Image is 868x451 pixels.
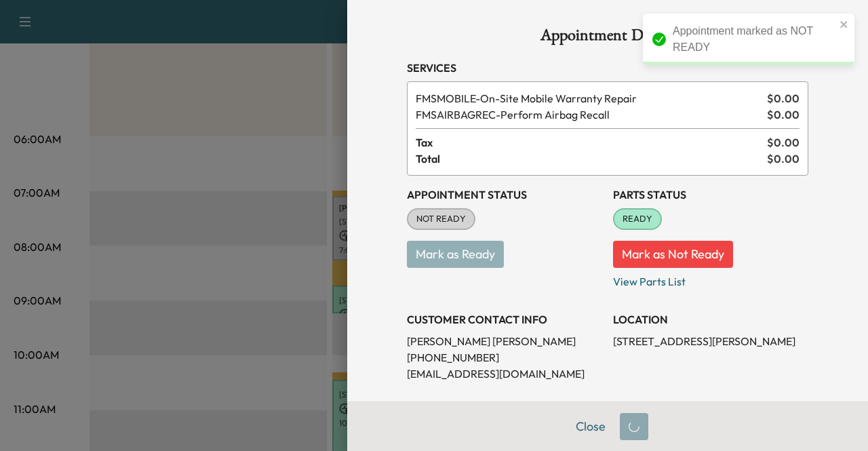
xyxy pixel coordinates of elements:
button: Mark as Not Ready [613,241,733,268]
span: $ 0.00 [767,134,800,151]
p: [PHONE_NUMBER] [407,349,602,366]
button: close [840,19,849,30]
span: Perform Airbag Recall [416,106,762,123]
span: $ 0.00 [767,90,800,106]
p: View Parts List [613,268,808,290]
span: $ 0.00 [767,151,800,167]
span: Tax [416,134,767,151]
span: On-Site Mobile Warranty Repair [416,90,762,106]
p: [PERSON_NAME] [PERSON_NAME] [407,333,602,349]
span: NOT READY [408,212,474,226]
h3: LOCATION [613,311,808,328]
h3: CUSTOMER CONTACT INFO [407,311,602,328]
span: READY [614,212,660,226]
h3: Parts Status [613,187,808,203]
h3: Services [407,60,808,76]
h3: Appointment Status [407,187,602,203]
span: Total [416,151,767,167]
span: $ 0.00 [767,106,800,123]
h1: Appointment Details [407,27,808,49]
p: [EMAIL_ADDRESS][DOMAIN_NAME] [407,366,602,382]
button: Close [567,413,614,440]
div: Appointment marked as NOT READY [673,23,835,56]
p: [STREET_ADDRESS][PERSON_NAME] [613,333,808,349]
